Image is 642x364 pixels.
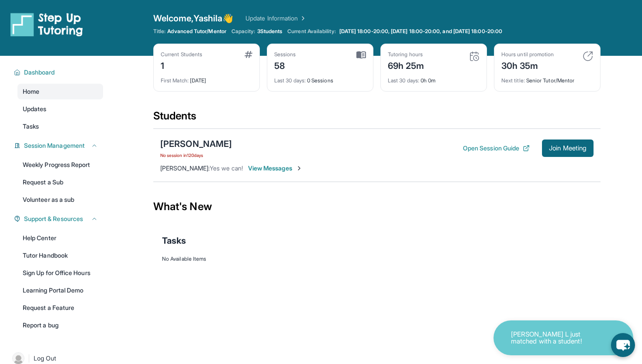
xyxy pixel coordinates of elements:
div: 1 [161,58,202,72]
button: Session Management [21,141,98,150]
img: card [469,51,480,61]
div: 58 [274,58,296,72]
div: No Available Items [162,255,592,262]
span: Tasks [23,122,39,131]
span: Join Meeting [549,146,587,151]
a: Tutor Handbook [17,248,103,263]
span: Updates [23,105,47,113]
span: [DATE] 18:00-20:00, [DATE] 18:00-20:00, and [DATE] 18:00-20:00 [339,28,502,35]
span: Capacity: [231,28,255,35]
div: [PERSON_NAME] [160,138,232,150]
a: [DATE] 18:00-20:00, [DATE] 18:00-20:00, and [DATE] 18:00-20:00 [338,28,504,35]
div: 0h 0m [388,72,480,84]
div: Sessions [274,51,296,58]
span: Last 30 days : [274,77,306,84]
div: [DATE] [161,72,252,84]
a: Help Center [17,230,103,246]
span: | [28,353,30,364]
a: Request a Sub [17,174,103,190]
a: Learning Portal Demo [17,282,103,298]
a: Weekly Progress Report [17,157,103,173]
button: Support & Resources [21,214,98,223]
span: Title: [153,28,166,35]
div: Students [153,109,601,128]
button: Dashboard [21,68,98,77]
a: Report a bug [17,317,103,333]
div: What's New [153,187,601,226]
span: First Match : [161,77,189,84]
div: 30h 35m [501,58,554,72]
span: 3 Students [257,28,283,35]
span: No session in 120 days [160,152,232,159]
span: Current Availability: [287,28,335,35]
div: Current Students [161,51,202,58]
div: 69h 25m [388,58,425,72]
span: Home [23,87,39,96]
img: card [245,51,252,58]
button: Open Session Guide [463,144,530,153]
img: Chevron-Right [296,165,303,172]
img: logo [10,12,83,37]
a: Home [17,84,103,99]
a: Sign Up for Office Hours [17,265,103,281]
img: Chevron Right [298,14,307,23]
div: Hours until promotion [501,51,554,58]
a: Volunteer as a sub [17,192,103,208]
span: View Messages [248,164,303,173]
div: Tutoring hours [388,51,425,58]
img: card [583,51,593,61]
span: Tasks [162,235,186,247]
span: Advanced Tutor/Mentor [167,28,226,35]
span: Session Management [24,141,85,150]
span: Welcome, Yashila 👋 [153,12,233,24]
span: Next title : [501,77,525,84]
span: Support & Resources [24,214,83,223]
span: Dashboard [24,68,55,77]
span: [PERSON_NAME] : [160,164,210,172]
img: card [356,51,366,59]
div: 0 Sessions [274,72,366,84]
a: Updates [17,101,103,117]
a: Update Information [245,14,307,23]
div: Senior Tutor/Mentor [501,72,593,84]
button: chat-button [611,333,635,357]
span: Last 30 days : [388,77,419,84]
a: Tasks [17,119,103,134]
span: Log Out [34,354,56,363]
span: Yes we can! [210,164,243,172]
button: Join Meeting [542,139,594,157]
p: [PERSON_NAME] L just matched with a student! [511,331,598,345]
a: Request a Feature [17,300,103,316]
